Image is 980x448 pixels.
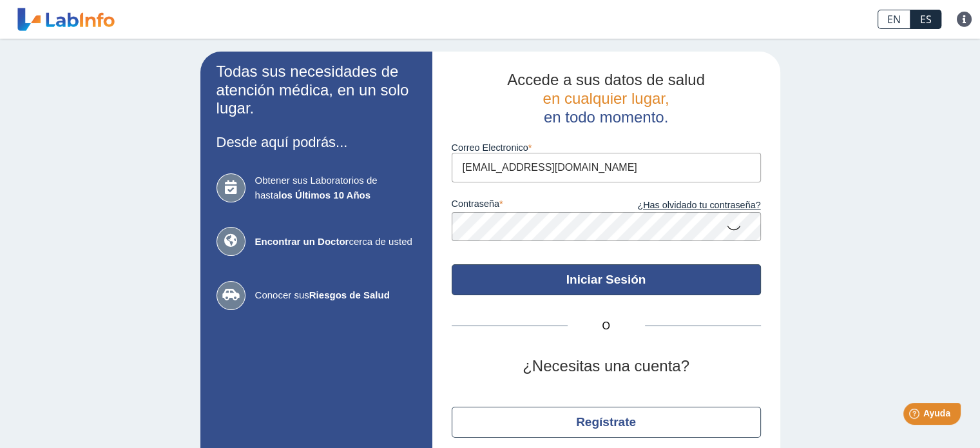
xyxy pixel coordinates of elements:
[910,10,941,29] a: ES
[452,357,761,376] h2: ¿Necesitas una cuenta?
[255,288,416,303] span: Conocer sus
[255,235,416,249] span: cerca de usted
[452,142,761,153] label: Correo Electronico
[255,173,416,202] span: Obtener sus Laboratorios de hasta
[452,199,606,213] label: contraseña
[878,10,910,29] a: EN
[216,134,416,150] h3: Desde aquí podrás...
[544,108,668,126] span: en todo momento.
[278,190,370,200] b: los Últimos 10 Años
[507,71,705,88] span: Accede a sus datos de salud
[255,236,349,247] b: Encontrar un Doctor
[452,264,761,295] button: Iniciar Sesión
[309,289,390,300] b: Riesgos de Salud
[543,90,669,107] span: en cualquier lugar,
[568,318,645,334] span: O
[606,199,761,213] a: ¿Has olvidado tu contraseña?
[865,398,966,434] iframe: Help widget launcher
[216,63,416,118] h2: Todas sus necesidades de atención médica, en un solo lugar.
[452,407,761,438] button: Regístrate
